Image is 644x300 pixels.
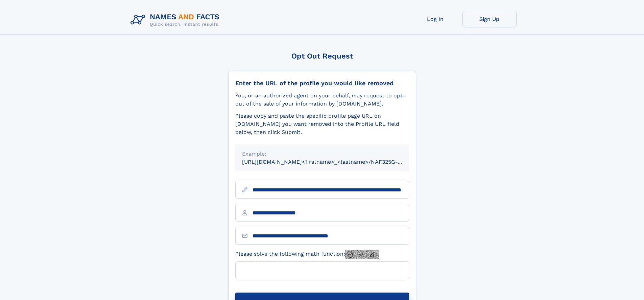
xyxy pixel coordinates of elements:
div: Opt Out Request [228,52,416,60]
a: Log In [408,11,462,27]
img: Logo Names and Facts [128,11,225,29]
div: Example: [242,150,402,158]
div: You, or an authorized agent on your behalf, may request to opt-out of the sale of your informatio... [235,92,409,108]
small: [URL][DOMAIN_NAME]<firstname>_<lastname>/NAF325G-xxxxxxxx [242,159,422,165]
a: Sign Up [462,11,517,27]
div: Please copy and paste the specific profile page URL on [DOMAIN_NAME] you want removed into the Pr... [235,112,409,136]
div: Enter the URL of the profile you would like removed [235,79,409,87]
label: Please solve the following math function: [235,250,379,259]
